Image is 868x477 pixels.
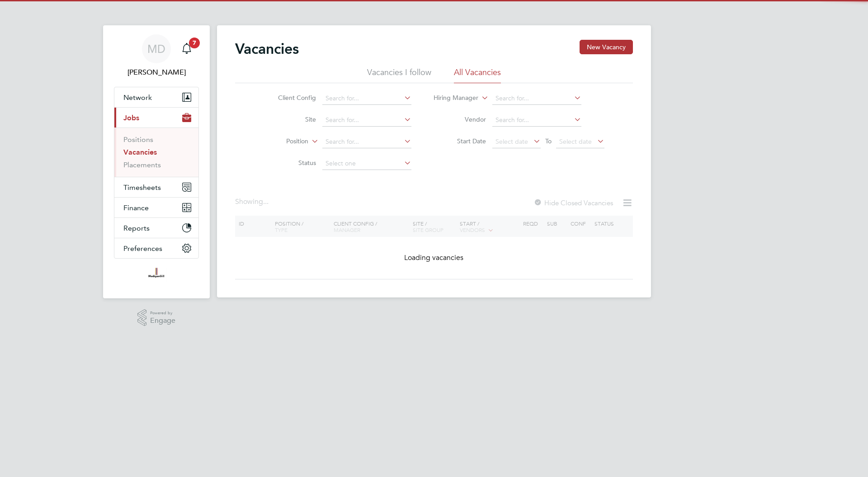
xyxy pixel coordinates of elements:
span: ... [263,197,269,206]
input: Search for... [322,114,411,127]
label: Site [264,115,316,123]
a: 7 [178,34,196,63]
span: Finance [123,203,149,212]
span: Jobs [123,113,139,122]
span: MD [147,43,165,55]
label: Position [256,137,308,146]
button: Network [114,87,198,107]
li: Vacancies I follow [367,67,431,83]
span: Preferences [123,244,162,253]
img: madigangill-logo-retina.png [146,268,166,282]
div: Jobs [114,128,198,177]
span: Select date [559,137,592,146]
button: New Vacancy [580,40,633,54]
a: Go to home page [114,268,199,282]
input: Search for... [492,92,581,105]
a: Placements [123,161,161,169]
a: Positions [123,135,153,144]
span: Engage [150,317,175,325]
label: Status [264,159,316,167]
button: Finance [114,198,198,217]
span: To [542,135,554,147]
h2: Vacancies [235,40,299,58]
button: Reports [114,218,198,238]
button: Jobs [114,108,198,128]
label: Client Config [264,94,316,102]
nav: Main navigation [103,25,210,298]
input: Search for... [322,136,411,148]
li: All Vacancies [454,67,501,83]
a: Powered byEngage [137,309,176,326]
a: Vacancies [123,148,157,156]
span: 7 [189,38,200,48]
span: Powered by [150,309,175,317]
button: Preferences [114,238,198,258]
input: Select one [322,157,411,170]
span: Timesheets [123,183,161,192]
label: Hide Closed Vacancies [533,198,613,207]
div: Showing [235,197,270,207]
input: Search for... [492,114,581,127]
span: Matt Dew [114,67,199,78]
span: Network [123,93,152,102]
label: Vendor [434,115,486,123]
input: Search for... [322,92,411,105]
label: Hiring Manager [426,94,478,103]
span: Reports [123,224,150,232]
button: Timesheets [114,177,198,197]
span: Select date [495,137,528,146]
a: MD[PERSON_NAME] [114,34,199,78]
label: Start Date [434,137,486,145]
